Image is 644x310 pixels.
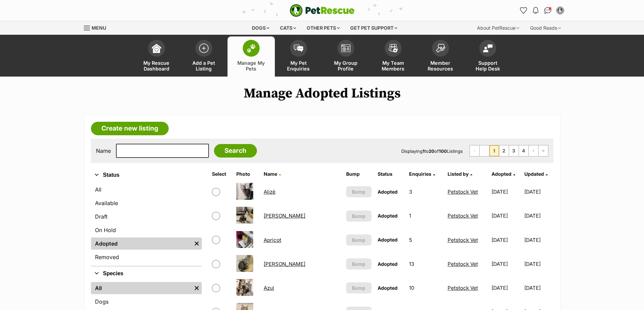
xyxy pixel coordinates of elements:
[378,60,408,72] span: My Team Members
[91,122,169,135] a: Create new listing
[91,282,192,294] a: All
[473,60,503,72] span: Support Help Desk
[275,21,301,35] div: Cats
[555,5,566,16] button: My account
[524,204,552,227] td: [DATE]
[352,260,365,267] span: Bump
[489,252,524,276] td: [DATE]
[483,44,493,52] img: help-desk-icon-fdf02630f3aa405de69fd3d07c3f3aa587a6932b1a1747fa1d2bba05be0121f9.svg
[423,148,425,154] strong: 1
[302,21,344,35] div: Other pets
[425,60,456,72] span: Member Resources
[91,210,202,223] a: Draft
[436,44,445,53] img: member-resources-icon-8e73f808a243e03378d46382f2149f9095a855e16c252ad45f914b54edf8863c.svg
[192,282,202,294] a: Remove filter
[199,44,209,53] img: add-pet-listing-icon-0afa8454b4691262ce3f59096e99ab1cd57d4a30225e0717b998d2c9b9846f56.svg
[264,285,274,291] a: Azul
[406,228,444,252] td: 5
[91,237,192,250] a: Adopted
[352,213,365,220] span: Bump
[378,261,398,267] span: Adopted
[91,182,202,266] div: Status
[489,204,524,227] td: [DATE]
[91,251,202,263] a: Removed
[346,186,372,197] button: Bump
[492,171,511,177] span: Adopted
[346,234,372,246] button: Bump
[331,60,361,72] span: My Group Profile
[533,7,538,14] img: notifications-46538b983faf8c2785f20acdc204bb7945ddae34d4c08c2a6579f10ce5e182be.svg
[489,180,524,203] td: [DATE]
[519,145,528,156] a: Page 4
[448,285,478,291] a: Petstock Vet
[91,295,202,308] a: Dogs
[141,60,172,72] span: My Rescue Dashboard
[417,36,464,77] a: Member Resources
[290,4,355,17] img: logo-e224e6f780fb5917bec1dbf3a21bbac754714ae5b6737aabdf751b685950b380.svg
[264,171,277,177] span: Name
[209,169,233,179] th: Select
[509,145,519,156] a: Page 3
[322,36,369,77] a: My Group Profile
[448,171,469,177] span: Listed by
[352,188,365,195] span: Bump
[91,224,202,236] a: On Hold
[236,207,253,224] img: Angelica
[91,269,202,278] button: Species
[529,145,538,156] a: Next page
[91,197,202,209] a: Available
[92,25,106,31] span: Menu
[264,189,276,195] a: Alizè
[378,285,398,291] span: Adopted
[294,45,303,52] img: pet-enquiries-icon-7e3ad2cf08bfb03b45e93fb7055b45f3efa6380592205ae92323e6603595dc1f.svg
[480,145,489,156] span: Previous page
[275,36,322,77] a: My Pet Enquiries
[264,261,305,267] a: [PERSON_NAME]
[180,36,228,77] a: Add a Pet Listing
[346,282,372,293] button: Bump
[406,276,444,300] td: 10
[378,213,398,219] span: Adopted
[524,276,552,300] td: [DATE]
[544,7,551,14] img: chat-41dd97257d64d25036548639549fe6c8038ab92f7586957e7f3b1b290dea8141.svg
[283,60,314,72] span: My Pet Enquiries
[448,213,478,219] a: Petstock Vet
[264,237,281,243] a: Apricot
[152,44,161,53] img: dashboard-icon-eb2f2d2d3e046f16d808141f083e7271f6b2e854fb5c12c21221c1fb7104beca.svg
[448,237,478,243] a: Petstock Vet
[557,7,564,14] img: Petstock Vet profile pic
[470,145,479,156] span: First page
[472,21,524,35] div: About PetRescue
[439,148,447,154] strong: 100
[518,5,529,16] a: Favourites
[524,171,544,177] span: Updated
[490,145,499,156] span: Page 1
[406,252,444,276] td: 13
[345,21,402,35] div: Get pet support
[388,44,398,53] img: team-members-icon-5396bd8760b3fe7c0b43da4ab00e1e3bb1a5d9ba89233759b79545d2d3fc5d0d.svg
[401,148,463,154] span: Displaying to of Listings
[539,145,548,156] a: Last page
[525,21,566,35] div: Good Reads
[247,21,274,35] div: Dogs
[96,148,111,154] label: Name
[464,36,511,77] a: Support Help Desk
[369,36,417,77] a: My Team Members
[448,261,478,267] a: Petstock Vet
[543,5,553,16] a: Conversations
[352,236,365,244] span: Bump
[192,237,202,250] a: Remove filter
[91,184,202,196] a: All
[214,144,257,158] input: Search
[341,44,351,52] img: group-profile-icon-3fa3cf56718a62981997c0bc7e787c4b2cf8bcc04b72c1350f741eb67cf2f40e.svg
[236,60,266,72] span: Manage My Pets
[492,171,515,177] a: Adopted
[518,5,566,16] ul: Account quick links
[264,213,305,219] a: [PERSON_NAME]
[489,276,524,300] td: [DATE]
[378,237,398,243] span: Adopted
[448,189,478,195] a: Petstock Vet
[228,36,275,77] a: Manage My Pets
[524,228,552,252] td: [DATE]
[524,180,552,203] td: [DATE]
